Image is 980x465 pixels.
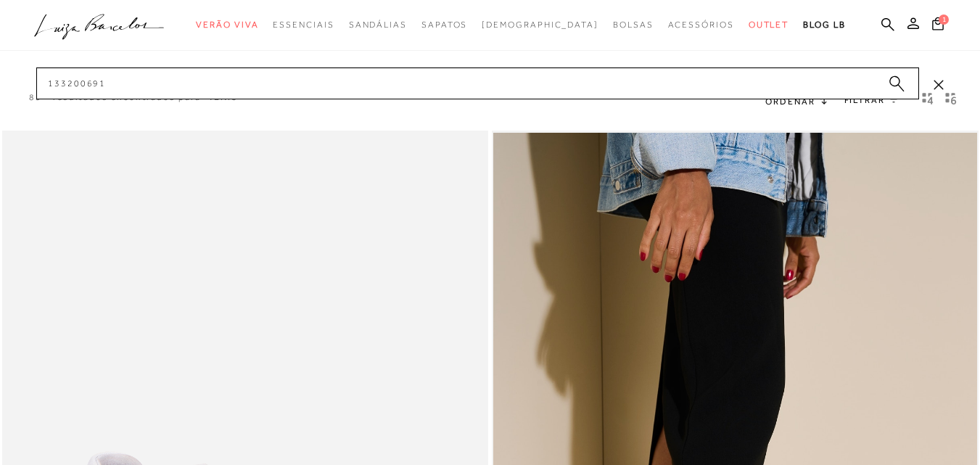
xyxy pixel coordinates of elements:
[803,12,845,38] a: BLOG LB
[918,91,938,110] button: Mostrar 4 produtos por linha
[29,91,42,104] p: 85
[482,12,598,38] a: noSubCategoriesText
[928,16,948,36] button: 1
[765,96,815,107] span: Ordenar
[349,20,407,30] span: Sandálias
[844,94,885,107] span: FILTRAR
[613,12,654,38] a: categoryNavScreenReaderText
[668,12,734,38] a: categoryNavScreenReaderText
[668,20,734,30] span: Acessórios
[196,12,258,38] a: categoryNavScreenReaderText
[273,12,334,38] a: categoryNavScreenReaderText
[803,20,845,30] span: BLOG LB
[939,15,949,25] span: 1
[196,20,258,30] span: Verão Viva
[36,67,919,99] input: Buscar.
[421,12,467,38] a: categoryNavScreenReaderText
[941,91,961,110] button: gridText6Desc
[749,12,789,38] a: categoryNavScreenReaderText
[421,20,467,30] span: Sapatos
[749,20,789,30] span: Outlet
[349,12,407,38] a: categoryNavScreenReaderText
[482,20,598,30] span: [DEMOGRAPHIC_DATA]
[613,20,654,30] span: Bolsas
[273,20,334,30] span: Essenciais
